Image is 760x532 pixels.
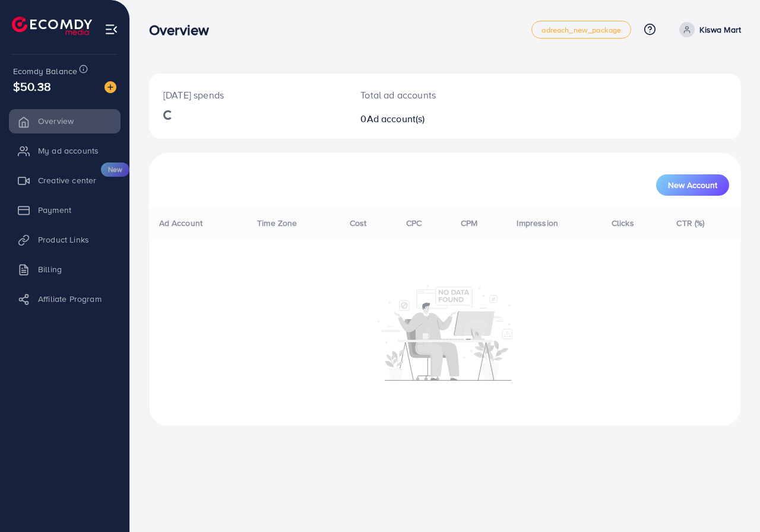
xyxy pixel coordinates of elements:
a: adreach_new_package [531,21,631,39]
span: Ad account(s) [367,112,425,125]
span: Ecomdy Balance [13,65,77,77]
a: Kiswa Mart [674,22,741,37]
span: $50.38 [13,78,51,95]
h2: 0 [360,113,480,125]
button: New Account [656,174,729,196]
p: Total ad accounts [360,88,480,102]
img: logo [12,17,92,35]
img: image [104,81,116,93]
img: menu [104,23,118,36]
span: adreach_new_package [541,26,621,34]
span: New Account [668,181,717,189]
p: [DATE] spends [163,88,332,102]
h3: Overview [149,21,218,39]
p: Kiswa Mart [699,23,741,37]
